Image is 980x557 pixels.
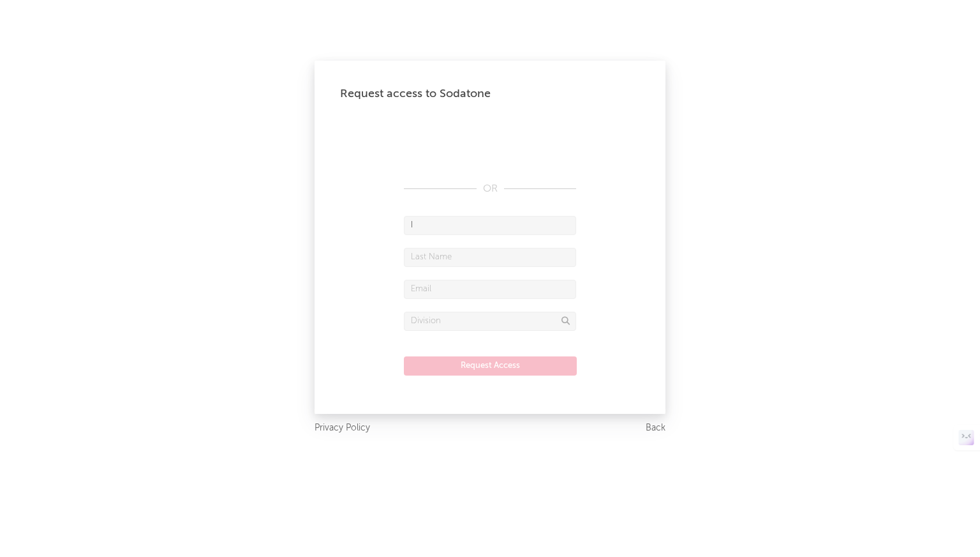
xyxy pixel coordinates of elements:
div: OR [404,181,576,197]
input: Last Name [404,248,576,267]
input: Email [404,280,576,299]
input: Division [404,312,576,331]
input: First Name [404,216,576,235]
a: Back [646,420,665,436]
div: Request access to Sodatone [340,86,640,102]
a: Privacy Policy [315,420,370,436]
button: Request Access [404,356,577,376]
